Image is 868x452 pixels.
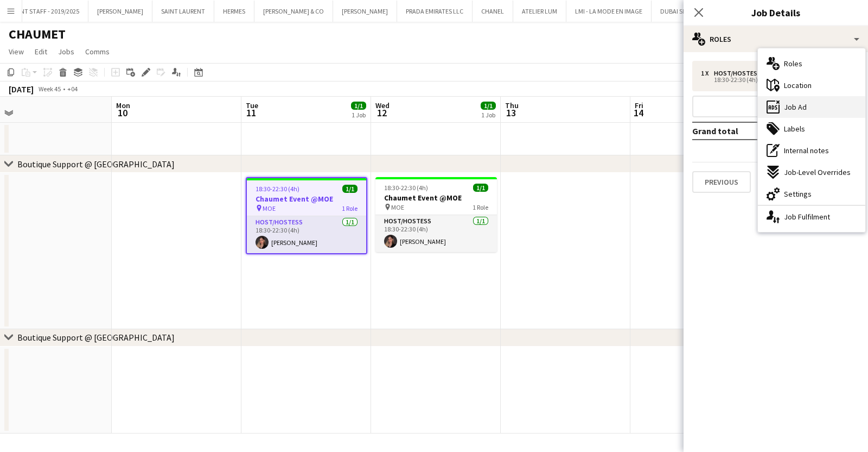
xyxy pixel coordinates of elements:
a: View [4,45,28,59]
span: 13 [503,106,519,119]
button: PRADA EMIRATES LLC [397,1,473,22]
div: Boutique Support @ [GEOGRAPHIC_DATA] [17,332,175,343]
app-card-role: Host/Hostess1/118:30-22:30 (4h)[PERSON_NAME] [375,215,497,252]
h3: Job Details [684,5,868,20]
span: View [9,47,24,56]
div: Host/Hostess [714,70,765,77]
button: [PERSON_NAME] & CO [254,1,333,22]
span: Mon [116,101,130,110]
a: Jobs [54,45,79,59]
span: Roles [784,59,802,68]
button: ATELIER LUM [513,1,566,22]
span: Location [784,80,812,90]
span: 11 [244,106,258,119]
button: LMI - LA MODE EN IMAGE [566,1,652,22]
h1: CHAUMET [9,26,66,42]
span: Fri [635,101,643,110]
button: Add role [692,96,859,117]
app-job-card: 18:30-22:30 (4h)1/1Chaumet Event @MOE MOE1 RoleHost/Hostess1/118:30-22:30 (4h)[PERSON_NAME] [246,177,367,254]
div: Boutique Support @ [GEOGRAPHIC_DATA] [17,159,175,169]
button: DUBAI SILICON OASIS - DSO [652,1,746,22]
a: Edit [30,45,52,59]
span: 1/1 [481,102,496,110]
span: Thu [505,101,519,110]
span: 1/1 [351,102,366,110]
td: Grand total [692,122,791,140]
div: Roles [684,26,868,52]
div: [DATE] [9,84,34,95]
span: Job-Level Overrides [784,167,851,177]
span: 1/1 [342,185,358,193]
span: 1 Role [342,204,358,212]
span: 1 Role [473,203,488,211]
span: Labels [784,124,805,134]
span: 1/1 [473,184,488,192]
span: Edit [35,47,47,56]
span: MOE [263,204,276,212]
span: Tue [246,101,258,110]
span: Week 45 [36,85,63,93]
div: 18:30-22:30 (4h) [701,77,839,83]
button: Previous [692,171,751,193]
span: 12 [374,106,390,119]
button: [PERSON_NAME] [333,1,397,22]
span: Settings [784,189,812,199]
span: Comms [85,47,110,56]
div: 1 x [701,70,714,77]
button: CHANEL [473,1,513,22]
app-card-role: Host/Hostess1/118:30-22:30 (4h)[PERSON_NAME] [247,216,366,253]
app-job-card: 18:30-22:30 (4h)1/1Chaumet Event @MOE MOE1 RoleHost/Hostess1/118:30-22:30 (4h)[PERSON_NAME] [375,177,497,252]
span: 10 [114,106,130,119]
div: 1 Job [481,111,495,119]
h3: Chaumet Event @MOE [247,194,366,204]
span: Jobs [58,47,74,56]
div: Job Fulfilment [758,206,865,228]
div: 1 Job [352,111,366,119]
div: +04 [67,85,78,93]
a: Comms [81,45,114,59]
span: 18:30-22:30 (4h) [384,184,428,192]
span: Internal notes [784,146,829,155]
button: HERMES [214,1,254,22]
button: SAINT LAURENT [152,1,214,22]
button: [PERSON_NAME] [88,1,152,22]
span: Job Ad [784,102,807,112]
span: Wed [375,101,390,110]
span: 14 [633,106,643,119]
h3: Chaumet Event @MOE [375,193,497,203]
span: MOE [391,203,404,211]
span: 18:30-22:30 (4h) [256,185,299,193]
